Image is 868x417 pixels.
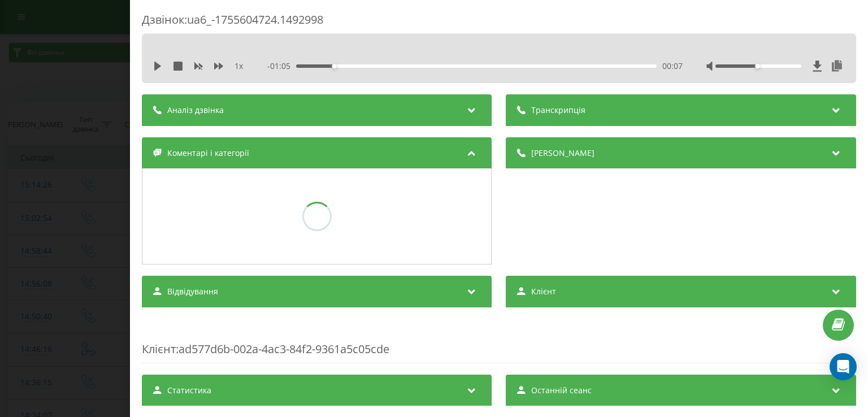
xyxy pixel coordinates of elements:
[142,341,176,357] span: Клієнт
[756,64,760,68] div: Accessibility label
[167,105,224,116] span: Аналіз дзвінка
[167,385,211,396] span: Статистика
[142,319,856,363] div: : ad577d6b-002a-4ac3-84f2-9361a5c05cde
[268,60,297,72] span: - 01:05
[662,60,683,72] span: 00:07
[167,147,249,159] span: Коментарі і категорії
[830,353,857,380] div: Open Intercom Messenger
[332,64,337,68] div: Accessibility label
[167,286,218,297] span: Відвідування
[532,385,592,396] span: Останній сеанс
[142,12,856,34] div: Дзвінок : ua6_-1755604724.1492998
[235,60,243,72] span: 1 x
[532,147,595,159] span: [PERSON_NAME]
[532,286,557,297] span: Клієнт
[532,105,586,116] span: Транскрипція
